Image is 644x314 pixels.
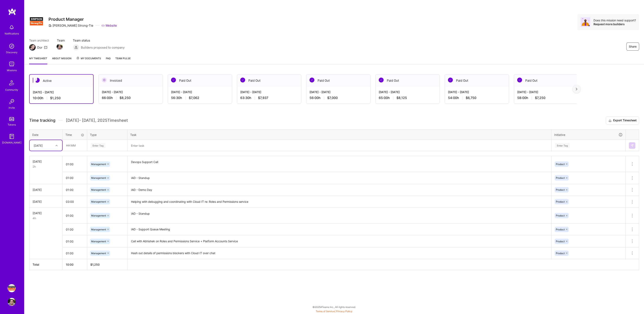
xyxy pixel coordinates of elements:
textarea: IAD - Support Queue Meeting [128,224,551,235]
span: Product [556,252,565,255]
div: Notifications [5,31,19,36]
div: [DATE] - [DATE] [171,90,229,94]
span: Management [91,214,106,217]
h3: Product Manager [49,17,117,22]
span: $7,062 [189,96,199,100]
div: [DATE] - [DATE] [33,90,90,94]
span: Team Pulse [115,57,131,60]
a: Website [101,23,117,28]
div: [DATE] - [DATE] [448,90,506,94]
input: HH:MM [63,140,87,151]
div: [DATE] - [DATE] [379,90,436,94]
i: icon Mail [44,46,47,49]
img: bell [8,23,16,31]
img: guide book [8,132,16,140]
span: Product [556,200,565,203]
input: HH:MM [63,224,87,235]
div: Enter Tag [91,142,105,149]
a: My timesheet [29,56,47,64]
div: Time [65,133,84,137]
span: Management [91,228,106,231]
div: 54:00 h [448,96,506,100]
i: icon CompanyGray [49,24,52,27]
img: Company Logo [29,14,44,29]
span: Builders proposed to company [81,45,125,50]
div: Active [30,75,93,87]
div: 66:00 h [102,96,159,100]
div: Does this mission need support? [593,18,636,22]
div: [DATE] - [DATE] [517,90,575,94]
img: right [576,88,577,90]
img: Active [35,78,40,83]
div: Tokens [8,123,16,127]
div: Paid Out [168,74,232,87]
img: Submit [631,144,634,147]
div: Paid Out [445,74,509,87]
img: Paid Out [448,78,453,82]
img: Simpson Strong-Tie: Product Manager [8,284,16,292]
span: | [316,310,352,313]
span: Product [556,163,565,166]
div: Paid Out [306,74,370,87]
div: Paid Out [237,74,301,87]
div: 65:00 h [379,96,436,100]
div: Initiative [554,132,623,137]
span: Team [57,38,65,43]
div: © 2025 ATeams Inc., All rights reserved. [24,302,644,312]
span: $7,937 [258,96,268,100]
img: Team Member Avatar [57,44,63,50]
img: Avatar [581,17,590,27]
div: [DATE] [33,188,59,192]
a: Privacy Policy [336,310,352,313]
th: Task [127,129,551,140]
img: Paid Out [379,78,384,82]
textarea: IAD - Demo Day [128,184,551,195]
a: Terms of Service [316,310,335,313]
div: [DATE] [33,159,59,164]
input: HH:MM [63,196,87,207]
span: $8,125 [396,96,407,100]
div: [DOMAIN_NAME] [2,140,22,145]
span: Time tracking [29,118,55,123]
span: $7,250 [535,96,545,100]
a: Team Member Avatar [57,43,62,50]
a: Simpson Strong-Tie: Product Manager [7,284,17,292]
span: Management [91,252,106,255]
div: Community [5,88,18,92]
span: $1,250 [50,96,61,100]
img: User Avatar [8,298,16,306]
th: 10:00 [63,259,87,270]
span: Product [556,214,565,217]
div: Paid Out [514,74,578,87]
span: Product [556,228,565,231]
span: Management [91,200,106,203]
div: Enter Tag [555,142,570,149]
span: Management [91,176,106,179]
img: Builders proposed to company [73,44,79,51]
div: [DATE] - [DATE] [240,90,298,94]
img: Paid Out [517,78,522,82]
img: Invite [8,98,16,106]
span: Product [556,176,565,179]
img: Invoiced [102,78,107,82]
img: Team Architect [29,44,36,51]
div: [DATE] - [DATE] [310,90,367,94]
span: Management [91,188,106,191]
span: Management [91,163,106,166]
th: Total [29,259,63,270]
button: Export Timesheet [606,116,639,125]
img: discovery [8,42,16,50]
span: My Documents [76,56,101,61]
div: Request more builders [593,22,636,26]
div: Missions [7,68,17,72]
span: Team architect [29,38,49,43]
button: Share [626,43,639,51]
img: tokens [9,117,14,121]
textarea: Hash out details of permissions blockers with Cloud IT over chat [128,248,551,259]
span: [DATE] - [DATE] , 2025 Timesheet [66,118,128,123]
div: 56:30 h [171,96,229,100]
input: HH:MM [63,236,87,247]
img: teamwork [8,60,16,68]
textarea: Helping with debugging and coordinating with Cloud IT re: Roles and Permissions service [128,196,551,207]
div: Paid Out [376,74,440,87]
